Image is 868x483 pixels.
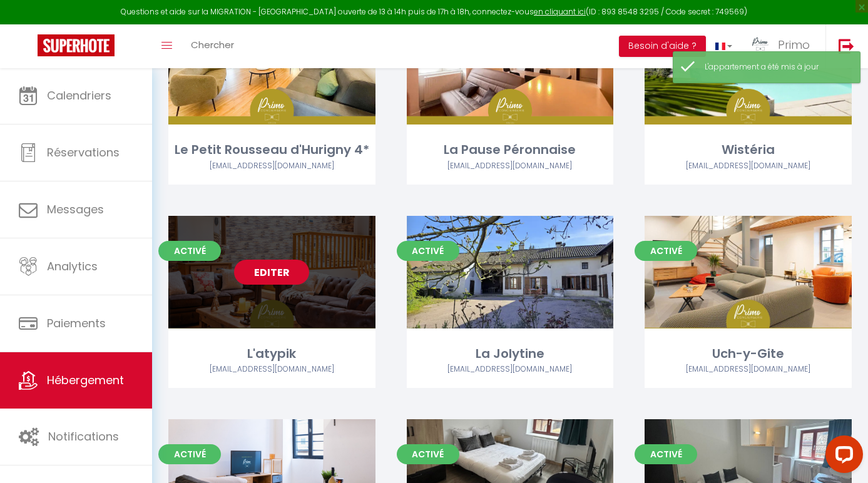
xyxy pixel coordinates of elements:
span: Analytics [47,258,98,274]
a: ... Primo [742,24,825,68]
button: Besoin d'aide ? [619,36,706,57]
span: Primo [778,37,810,53]
span: Activé [397,444,459,464]
a: Chercher [181,24,243,68]
img: Super Booking [38,34,115,56]
span: Activé [158,444,221,464]
div: L'appartement a été mis à jour [705,61,847,73]
span: Activé [397,241,459,261]
div: Airbnb [168,364,375,375]
div: Le Petit Rousseau d'Hurigny 4* [168,140,375,160]
span: Chercher [191,38,234,51]
div: Airbnb [407,364,614,375]
span: Réservations [47,145,120,160]
a: Editer [472,56,548,81]
span: Activé [635,444,697,464]
div: L'atypik [168,344,375,364]
div: Airbnb [168,160,375,172]
img: logout [839,38,854,54]
div: Wistéria [645,140,852,160]
span: Messages [47,201,104,217]
img: ... [751,36,770,54]
span: Paiements [47,315,106,331]
div: La Pause Péronnaise [407,140,614,160]
div: La Jolytine [407,344,614,364]
span: Activé [635,241,697,261]
a: Editer [711,260,786,285]
a: Editer [472,260,548,285]
a: Editer [234,56,309,81]
span: Hébergement [47,372,124,388]
div: Airbnb [645,160,852,172]
a: Editer [234,260,309,285]
div: Airbnb [407,160,614,172]
div: Uch-y-Gite [645,344,852,364]
a: en cliquant ici [534,6,586,17]
iframe: LiveChat chat widget [815,430,868,483]
span: Calendriers [47,88,111,103]
span: Activé [158,241,221,261]
div: Airbnb [645,364,852,375]
span: Notifications [48,429,119,444]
